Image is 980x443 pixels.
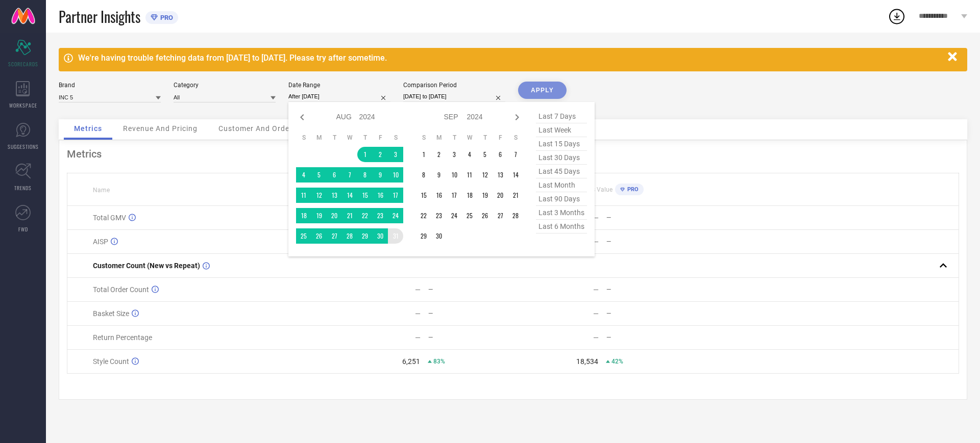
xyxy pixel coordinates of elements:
span: FWD [18,225,28,233]
td: Sun Sep 01 2024 [416,147,431,162]
span: last 45 days [536,165,587,178]
div: Open download list [888,7,906,25]
td: Mon Sep 23 2024 [431,208,447,223]
td: Fri Aug 02 2024 [373,147,388,162]
div: 6,251 [402,357,420,366]
td: Mon Sep 16 2024 [431,188,447,203]
span: Total GMV [93,214,126,222]
td: Sat Aug 10 2024 [388,167,403,183]
div: Date Range [288,82,390,89]
span: last month [536,178,587,192]
div: — [593,214,599,222]
div: — [593,285,599,294]
span: PRO [625,186,639,193]
th: Wednesday [462,134,477,142]
td: Wed Aug 28 2024 [342,228,357,244]
span: Revenue And Pricing [123,124,198,133]
td: Sun Aug 18 2024 [296,208,311,223]
span: last 6 months [536,220,587,233]
td: Tue Aug 13 2024 [327,188,342,203]
td: Thu Sep 19 2024 [477,188,493,203]
td: Sun Sep 15 2024 [416,188,431,203]
td: Sun Sep 29 2024 [416,228,431,244]
span: last 15 days [536,137,587,151]
td: Fri Aug 09 2024 [373,167,388,183]
td: Sat Aug 17 2024 [388,188,403,203]
td: Sun Sep 22 2024 [416,208,431,223]
div: We're having trouble fetching data from [DATE] to [DATE]. Please try after sometime. [78,53,943,63]
td: Wed Aug 07 2024 [342,167,357,183]
div: Category [174,82,276,89]
span: WORKSPACE [9,101,37,109]
span: last week [536,123,587,137]
span: 42% [611,358,623,365]
span: Name [93,187,110,194]
td: Thu Aug 08 2024 [357,167,373,183]
td: Wed Sep 04 2024 [462,147,477,162]
td: Wed Sep 25 2024 [462,208,477,223]
td: Sat Sep 28 2024 [508,208,523,223]
div: 18,534 [576,357,598,366]
td: Fri Aug 16 2024 [373,188,388,203]
td: Wed Aug 21 2024 [342,208,357,223]
div: — [415,333,421,342]
td: Wed Aug 14 2024 [342,188,357,203]
td: Sun Aug 25 2024 [296,228,311,244]
th: Sunday [416,134,431,142]
div: — [415,285,421,294]
td: Mon Aug 12 2024 [311,188,327,203]
td: Tue Aug 27 2024 [327,228,342,244]
span: SUGGESTIONS [8,143,39,150]
th: Thursday [477,134,493,142]
td: Sun Sep 08 2024 [416,167,431,183]
span: Total Order Count [93,285,149,294]
span: last 90 days [536,192,587,206]
td: Tue Aug 20 2024 [327,208,342,223]
td: Sat Aug 31 2024 [388,228,403,244]
div: Comparison Period [403,82,505,89]
div: — [606,214,691,221]
td: Fri Sep 06 2024 [493,147,508,162]
td: Fri Aug 30 2024 [373,228,388,244]
td: Thu Aug 15 2024 [357,188,373,203]
span: Customer And Orders [218,124,297,133]
div: Next month [511,111,523,123]
td: Sat Sep 14 2024 [508,167,523,183]
td: Thu Sep 05 2024 [477,147,493,162]
span: AISP [93,238,108,246]
th: Saturday [508,134,523,142]
div: — [606,310,691,317]
td: Tue Sep 03 2024 [447,147,462,162]
div: — [606,286,691,293]
td: Thu Aug 29 2024 [357,228,373,244]
input: Select date range [288,91,390,102]
td: Tue Aug 06 2024 [327,167,342,183]
td: Thu Aug 22 2024 [357,208,373,223]
span: 83% [433,358,445,365]
td: Tue Sep 10 2024 [447,167,462,183]
td: Mon Sep 30 2024 [431,228,447,244]
td: Thu Sep 12 2024 [477,167,493,183]
th: Thursday [357,134,373,142]
span: Customer Count (New vs Repeat) [93,262,200,270]
div: — [415,309,421,318]
div: — [428,334,512,341]
td: Thu Sep 26 2024 [477,208,493,223]
span: Metrics [74,124,102,133]
span: PRO [158,14,173,21]
td: Sat Sep 21 2024 [508,188,523,203]
td: Fri Aug 23 2024 [373,208,388,223]
td: Thu Aug 01 2024 [357,147,373,162]
td: Sun Aug 04 2024 [296,167,311,183]
td: Sat Sep 07 2024 [508,147,523,162]
div: Brand [59,82,161,89]
span: last 7 days [536,110,587,123]
input: Select comparison period [403,91,505,102]
span: Basket Size [93,309,129,318]
td: Fri Sep 20 2024 [493,188,508,203]
div: — [606,334,691,341]
th: Sunday [296,134,311,142]
span: TRENDS [14,184,32,192]
th: Saturday [388,134,403,142]
td: Tue Sep 24 2024 [447,208,462,223]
